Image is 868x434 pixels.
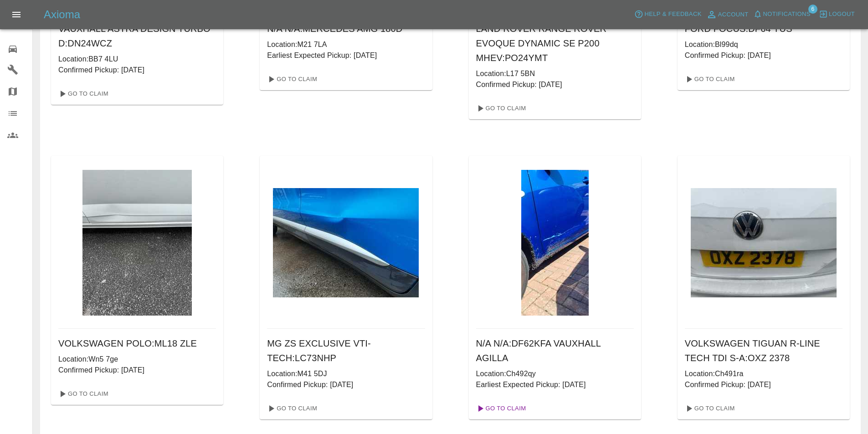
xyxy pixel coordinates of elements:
[704,7,751,22] a: Account
[476,68,634,79] p: Location: L17 5BN
[58,54,216,65] p: Location: BB7 4LU
[681,72,737,87] a: Go To Claim
[267,368,425,379] p: Location: M41 5DJ
[685,39,842,50] p: Location: Bl99dq
[58,21,216,51] h6: VAUXHALL ASTRA DESIGN TURBO D : DN24WCZ
[44,7,80,22] h5: Axioma
[685,379,842,390] p: Confirmed Pickup: [DATE]
[55,87,111,101] a: Go To Claim
[5,4,27,26] button: Open drawer
[751,7,813,21] button: Notifications
[58,354,216,365] p: Location: Wn5 7ge
[808,5,817,14] span: 6
[817,7,857,21] button: Logout
[476,336,634,365] h6: N/A N/A : DF62KFA VAUXHALL AGILLA
[685,336,842,365] h6: VOLKSWAGEN TIGUAN R-LINE TECH TDI S-A : OXZ 2378
[58,336,216,351] h6: VOLKSWAGEN POLO : ML18 ZLE
[685,50,842,61] p: Confirmed Pickup: [DATE]
[632,7,704,21] button: Help & Feedback
[263,401,319,416] a: Go To Claim
[681,401,737,416] a: Go To Claim
[58,365,216,376] p: Confirmed Pickup: [DATE]
[267,379,425,390] p: Confirmed Pickup: [DATE]
[473,101,529,116] a: Go To Claim
[476,21,634,65] h6: LAND ROVER RANGE ROVER EVOQUE DYNAMIC SE P200 MHEV : PO24YMT
[55,387,111,401] a: Go To Claim
[476,379,634,390] p: Earliest Expected Pickup: [DATE]
[763,9,811,20] span: Notifications
[267,39,425,50] p: Location: M21 7LA
[829,9,855,20] span: Logout
[267,50,425,61] p: Earliest Expected Pickup: [DATE]
[58,65,216,76] p: Confirmed Pickup: [DATE]
[476,79,634,90] p: Confirmed Pickup: [DATE]
[685,368,842,379] p: Location: Ch491ra
[476,368,634,379] p: Location: Ch492qy
[644,9,701,20] span: Help & Feedback
[473,401,529,416] a: Go To Claim
[718,10,749,20] span: Account
[263,72,319,87] a: Go To Claim
[267,336,425,365] h6: MG ZS EXCLUSIVE VTI-TECH : LC73NHP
